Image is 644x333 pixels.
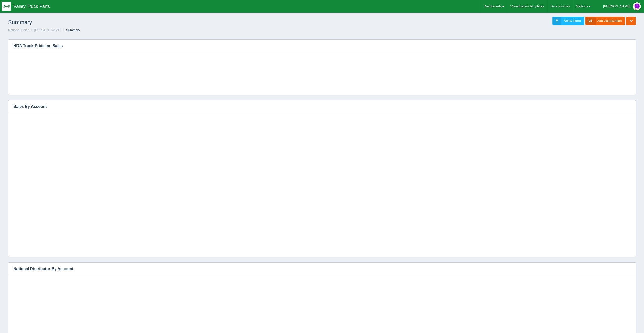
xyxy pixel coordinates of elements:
a: Show filters [552,17,584,25]
div: [PERSON_NAME] [603,1,630,11]
h1: Summary [8,17,322,28]
img: Profile Picture [633,2,641,10]
img: q1blfpkbivjhsugxdrfq.png [2,2,11,11]
a: National Sales [8,28,29,32]
h3: Sales By Account [8,100,628,113]
h3: National Distributor By Account [8,263,628,275]
span: Show filters [564,19,581,23]
li: Summary [62,28,80,33]
a: Add visualization [585,17,625,25]
h3: HDA Truck Pride Inc Sales [8,40,628,52]
span: Valley Truck Parts [13,4,50,9]
a: [PERSON_NAME] [34,28,61,32]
